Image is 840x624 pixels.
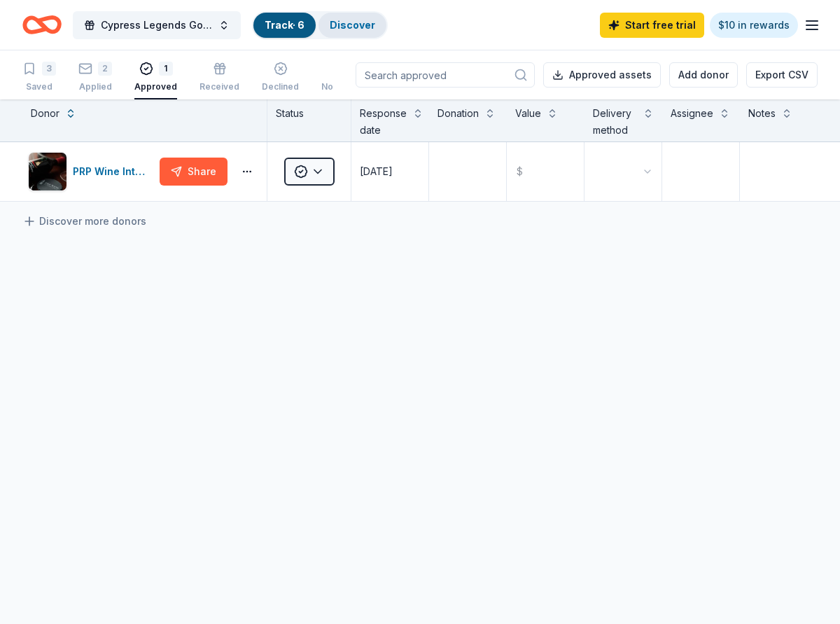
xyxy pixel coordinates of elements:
[262,81,299,92] div: Declined
[22,8,62,41] a: Home
[321,56,381,99] button: Not interested
[360,163,393,180] div: [DATE]
[265,19,304,31] a: Track· 6
[22,81,56,92] div: Saved
[28,152,154,191] button: Image for PRP Wine InternationalPRP Wine International
[437,105,479,122] div: Donation
[593,105,637,139] div: Delivery method
[134,56,177,99] button: 1Approved
[351,142,428,201] button: [DATE]
[746,62,818,88] button: Export CSV
[98,62,112,76] div: 2
[29,153,66,190] img: Image for PRP Wine International
[134,81,177,92] div: Approved
[515,105,541,122] div: Value
[671,105,713,122] div: Assignee
[669,62,738,88] button: Add donor
[22,56,56,99] button: 3Saved
[321,81,381,92] div: Not interested
[199,56,239,99] button: Received
[330,19,375,31] a: Discover
[78,81,112,92] div: Applied
[160,158,227,186] button: Share
[101,17,213,34] span: Cypress Legends Golf Tournament
[199,81,239,92] div: Received
[31,105,59,122] div: Donor
[356,62,535,88] input: Search approved
[710,13,798,38] a: $10 in rewards
[600,13,704,38] a: Start free trial
[159,62,173,76] div: 1
[360,105,407,139] div: Response date
[73,11,241,39] button: Cypress Legends Golf Tournament
[267,99,351,141] div: Status
[543,62,661,88] button: Approved assets
[78,56,112,99] button: 2Applied
[73,163,154,180] div: PRP Wine International
[748,105,776,122] div: Notes
[262,56,299,99] button: Declined
[252,11,388,39] button: Track· 6Discover
[22,213,146,230] a: Discover more donors
[42,62,56,76] div: 3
